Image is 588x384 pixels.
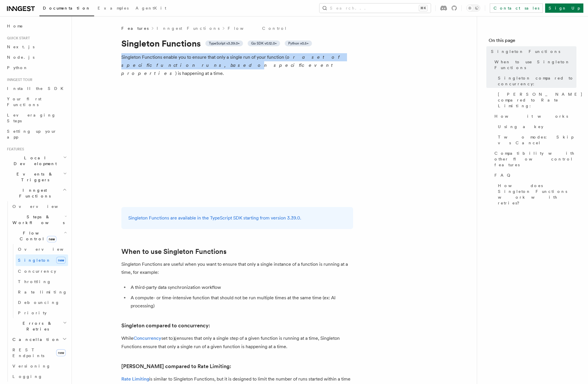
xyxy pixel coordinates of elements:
a: REST Endpointsnew [10,345,68,361]
code: 1 [173,336,177,341]
a: Singleton Functions [489,46,576,57]
span: AgentKit [136,6,166,10]
span: REST Endpoints [12,348,44,358]
a: Singletonnew [16,254,68,266]
a: Priority [16,308,68,318]
span: Features [5,147,24,152]
button: Events & Triggers [5,169,68,185]
a: Install the SDK [5,83,68,94]
span: When to use Singleton Functions [494,59,576,71]
a: Setting up your app [5,126,68,142]
a: Compatibility with other flow control features [492,148,576,170]
a: Rate Limiting [121,376,149,382]
a: Singleton compared to concurrency: [121,322,210,330]
span: Two modes: Skip vs Cancel [498,134,576,146]
span: How it works [494,113,568,119]
span: Versioning [12,364,51,368]
button: Cancellation [10,334,68,345]
span: Examples [98,6,129,10]
a: Sign Up [545,3,583,13]
li: A third-party data synchronization workflow [129,283,353,291]
a: Flow Control [228,25,287,31]
p: Singleton Functions are useful when you want to ensure that only a single instance of a function ... [121,260,353,276]
a: [PERSON_NAME] compared to Rate Limiting: [496,89,576,111]
span: Quick start [5,36,30,40]
a: When to use Singleton Functions [121,248,227,256]
div: Inngest Functions [5,201,68,382]
span: Steps & Workflows [10,214,65,226]
a: Your first Functions [5,94,68,110]
a: How does Singleton Functions work with retries? [496,180,576,208]
a: [PERSON_NAME] compared to Rate Limiting: [121,362,231,370]
button: Local Development [5,153,68,169]
span: Priority [18,311,47,315]
a: Versioning [10,361,68,371]
button: Search...⌘K [319,3,431,13]
span: Node.js [7,55,34,60]
a: Debouncing [16,297,68,308]
em: or a set of specific function runs, based on specific event properties [121,54,342,76]
a: Singleton compared to concurrency: [496,73,576,89]
a: Python [5,62,68,73]
p: Singleton Functions enable you to ensure that only a single run of your function ( ) is happening... [121,53,353,77]
a: Contact sales [490,3,543,13]
span: Using a key [498,124,543,130]
p: While set to ensures that only a single step of a given function is running at a time, Singleton ... [121,334,353,351]
kbd: ⌘K [419,5,427,11]
button: Toggle dark mode [466,5,480,12]
button: Errors & Retries [10,318,68,334]
a: Leveraging Steps [5,110,68,126]
a: When to use Singleton Functions [492,57,576,73]
div: Flow Controlnew [10,244,68,318]
a: Next.js [5,42,68,52]
a: Documentation [39,2,94,16]
a: Node.js [5,52,68,62]
span: Debouncing [18,300,60,305]
a: Using a key [496,121,576,132]
a: AgentKit [132,2,170,16]
a: Inngest Functions [157,25,220,31]
button: Flow Controlnew [10,228,68,244]
span: Inngest tour [5,77,32,82]
a: Examples [94,2,132,16]
span: FAQ [494,172,513,178]
span: new [47,236,56,242]
span: Rate limiting [18,290,67,294]
span: Documentation [43,6,91,10]
span: Setting up your app [7,129,57,139]
button: Steps & Workflows [10,212,68,228]
span: Home [7,23,23,29]
p: Singleton Functions are available in the TypeScript SDK starting from version 3.39.0. [128,214,346,222]
a: Overview [10,201,68,212]
span: Compatibility with other flow control features [494,150,576,168]
span: Next.js [7,45,34,49]
h4: On this page [489,37,576,46]
a: Overview [16,244,68,254]
a: Rate limiting [16,287,68,297]
span: Flow Control [10,230,64,242]
span: Singleton compared to concurrency: [498,75,576,87]
span: new [56,257,66,264]
a: Home [5,21,68,31]
span: Your first Functions [7,97,41,107]
a: Logging [10,371,68,382]
span: Events & Triggers [5,171,63,183]
a: Concurrency [16,266,68,276]
a: FAQ [492,170,576,180]
h1: Singleton Functions [121,38,353,49]
span: Overview [12,204,72,209]
span: Singleton [18,258,51,263]
span: Python [7,65,28,70]
span: Python v0.5+ [288,41,308,46]
span: [PERSON_NAME] compared to Rate Limiting: [498,91,583,109]
span: Inngest Functions [5,187,63,199]
span: Go SDK v0.12.0+ [251,41,277,46]
li: A compute- or time-intensive function that should not be run multiple times at the same time (ex:... [129,294,353,310]
span: Local Development [5,155,63,167]
span: Leveraging Steps [7,113,56,123]
a: How it works [492,111,576,121]
a: Concurrency [134,335,161,341]
span: Errors & Retries [10,320,63,332]
span: Install the SDK [7,86,67,91]
span: Logging [12,374,43,379]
